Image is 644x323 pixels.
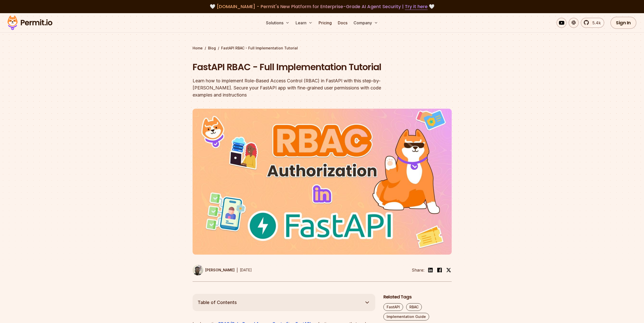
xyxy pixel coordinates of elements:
[427,267,433,273] img: linkedin
[412,267,424,273] li: Share:
[264,18,292,28] button: Solutions
[217,3,428,10] span: [DOMAIN_NAME] - Permit's New Platform for Enterprise-Grade AI Agent Security |
[336,18,349,28] a: Docs
[294,18,315,28] button: Learn
[193,46,452,51] div: / /
[12,3,632,10] div: 🤍 🤍
[208,46,216,51] a: Blog
[383,294,452,300] h2: Related Tags
[317,18,334,28] a: Pricing
[610,17,636,29] a: Sign In
[193,77,387,99] div: Learn how to implement Role-Based Access Control (RBAC) in FastAPI with this step-by-[PERSON_NAME...
[589,20,601,26] span: 5.4k
[240,268,252,272] time: [DATE]
[237,267,238,273] div: |
[193,46,203,51] a: Home
[193,61,387,73] h1: FastAPI RBAC - Full Implementation Tutorial
[383,303,403,311] a: FastAPI
[383,313,429,320] a: Implementation Guide
[193,265,203,275] img: Uma Victor
[581,18,604,28] a: 5.4k
[193,265,235,275] a: [PERSON_NAME]
[5,14,55,31] img: Permit logo
[406,303,422,311] a: RBAC
[405,3,428,10] a: Try it here
[351,18,380,28] button: Company
[198,299,237,306] span: Table of Contents
[437,267,443,273] img: facebook
[193,109,452,255] img: FastAPI RBAC - Full Implementation Tutorial
[446,268,451,273] img: twitter
[193,294,375,311] button: Table of Contents
[205,268,235,273] p: [PERSON_NAME]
